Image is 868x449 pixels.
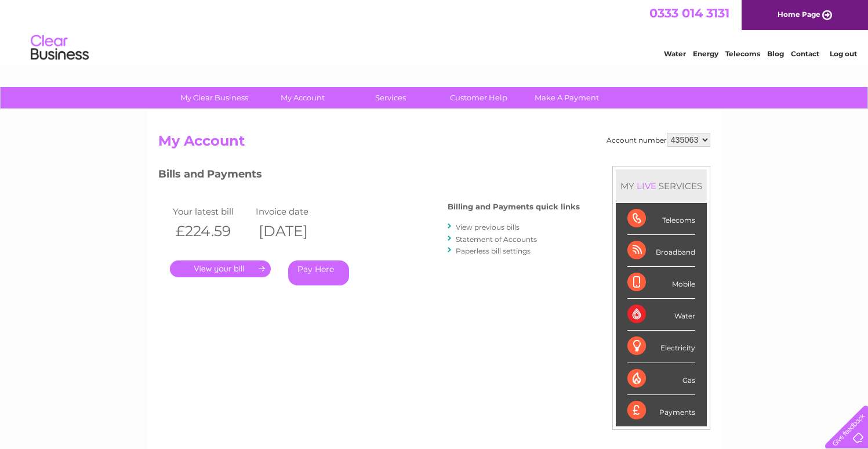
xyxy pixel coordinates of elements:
a: Pay Here [288,260,349,285]
a: Blog [767,49,784,58]
th: £224.59 [170,219,253,243]
a: Services [343,87,438,108]
img: logo.png [30,30,89,66]
a: View previous bills [456,223,520,231]
th: [DATE] [253,219,336,243]
a: Statement of Accounts [456,235,537,244]
a: Energy [693,49,718,58]
a: My Clear Business [166,87,262,108]
a: Customer Help [431,87,526,108]
h2: My Account [158,133,710,155]
a: Contact [791,49,819,58]
td: Invoice date [253,204,336,219]
div: LIVE [634,180,659,191]
h4: Billing and Payments quick links [448,202,580,211]
div: Gas [627,363,695,395]
div: Payments [627,395,695,426]
a: Make A Payment [519,87,615,108]
a: . [170,260,271,277]
div: Account number [606,133,710,147]
div: Mobile [627,267,695,299]
div: Water [627,299,695,331]
a: My Account [255,87,350,108]
div: Clear Business is a trading name of Verastar Limited (registered in [GEOGRAPHIC_DATA] No. 3667643... [161,6,709,56]
div: Electricity [627,331,695,363]
a: Water [664,49,686,58]
td: Your latest bill [170,204,253,219]
a: Telecoms [725,49,760,58]
div: Broadband [627,235,695,267]
a: 0333 014 3131 [649,6,729,20]
a: Paperless bill settings [456,247,531,255]
div: MY SERVICES [616,169,707,202]
a: Log out [830,49,857,58]
h3: Bills and Payments [158,166,580,186]
div: Telecoms [627,203,695,235]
